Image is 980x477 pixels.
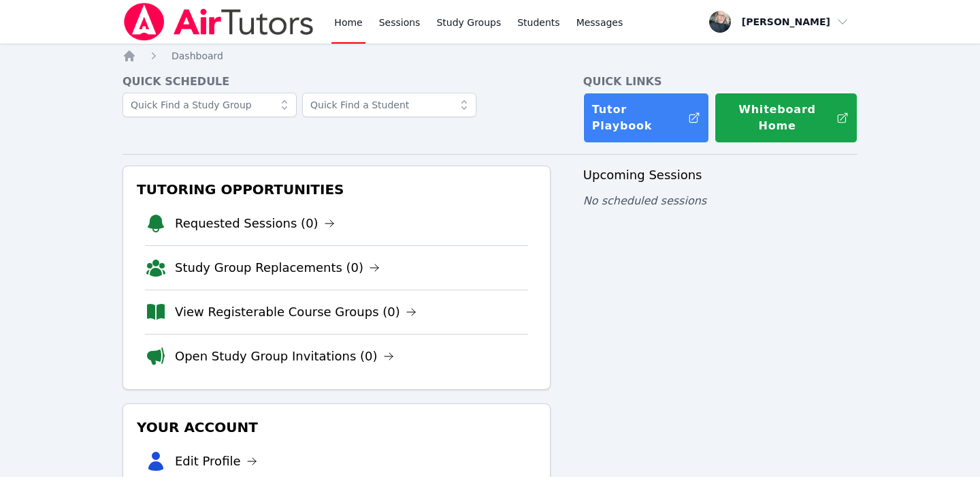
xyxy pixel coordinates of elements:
h3: Your Account [134,415,539,440]
a: Edit Profile [175,452,257,471]
h3: Tutoring Opportunities [134,177,539,202]
span: Dashboard [171,50,223,61]
a: View Registerable Course Groups (0) [175,303,416,322]
a: Study Group Replacements (0) [175,258,380,277]
a: Dashboard [171,49,223,63]
input: Quick Find a Study Group [122,93,297,117]
a: Tutor Playbook [583,93,709,143]
h4: Quick Links [583,74,857,90]
h3: Upcoming Sessions [583,166,857,185]
a: Requested Sessions (0) [175,214,335,233]
a: Open Study Group Invitations (0) [175,347,394,366]
button: Whiteboard Home [715,93,857,143]
img: Air Tutors [122,3,315,41]
input: Quick Find a Student [302,93,476,117]
nav: Breadcrumb [122,49,857,63]
span: Messages [576,16,623,29]
h4: Quick Schedule [122,74,551,90]
span: No scheduled sessions [583,194,706,207]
